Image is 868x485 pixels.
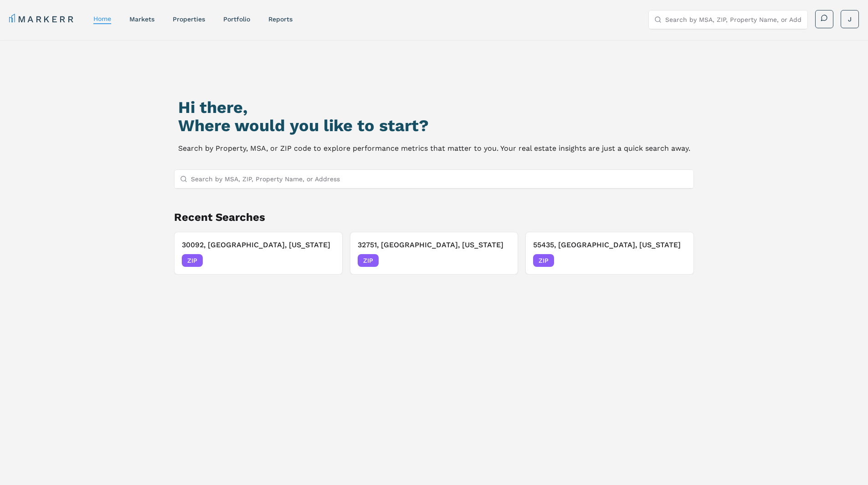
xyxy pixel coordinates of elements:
a: home [93,15,111,22]
a: properties [173,15,205,23]
span: ZIP [358,254,379,267]
span: [DATE] [314,256,335,265]
a: MARKERR [9,13,75,26]
input: Search by MSA, ZIP, Property Name, or Address [191,170,688,188]
input: Search by MSA, ZIP, Property Name, or Address [665,10,802,29]
button: J [841,10,859,28]
span: ZIP [533,254,554,267]
button: Remove 30092, Peachtree Corners, Georgia30092, [GEOGRAPHIC_DATA], [US_STATE]ZIP[DATE] [174,232,343,275]
span: [DATE] [490,256,510,265]
p: Search by Property, MSA, or ZIP code to explore performance metrics that matter to you. Your real... [178,142,690,155]
button: Remove 55435, Edina, Minnesota55435, [GEOGRAPHIC_DATA], [US_STATE]ZIP[DATE] [525,232,694,275]
span: ZIP [182,254,203,267]
a: markets [129,15,154,23]
a: reports [268,15,293,23]
span: [DATE] [666,256,686,265]
h2: Where would you like to start? [178,117,690,135]
a: Portfolio [223,15,250,23]
h3: 32751, [GEOGRAPHIC_DATA], [US_STATE] [358,240,511,250]
h2: Recent Searches [174,210,694,225]
h1: Hi there, [178,98,690,117]
button: Remove 32751, Maitland, Florida32751, [GEOGRAPHIC_DATA], [US_STATE]ZIP[DATE] [350,232,519,275]
h3: 30092, [GEOGRAPHIC_DATA], [US_STATE] [182,240,335,250]
h3: 55435, [GEOGRAPHIC_DATA], [US_STATE] [533,240,686,250]
span: J [848,15,852,24]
